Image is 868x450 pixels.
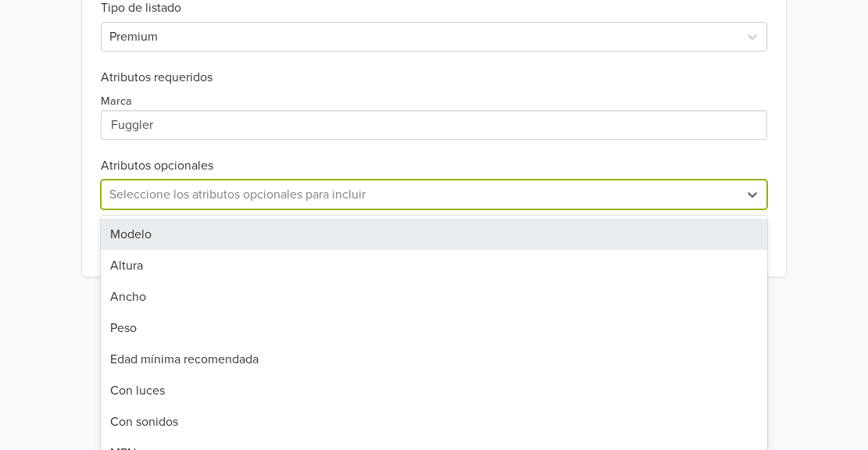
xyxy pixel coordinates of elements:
[101,312,767,344] div: Peso
[101,375,767,406] div: Con luces
[101,281,767,312] div: Ancho
[101,159,767,173] h6: Atributos opcionales
[101,250,767,281] div: Altura
[101,406,767,437] div: Con sonidos
[101,219,767,250] div: Modelo
[101,93,132,110] label: Marca
[101,70,767,85] h6: Atributos requeridos
[101,344,767,375] div: Edad mínima recomendada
